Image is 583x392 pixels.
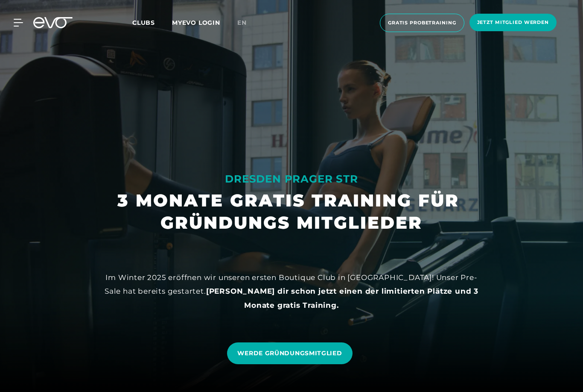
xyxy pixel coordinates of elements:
a: MYEVO LOGIN [172,19,220,27]
span: Jetzt Mitglied werden [477,19,549,26]
a: en [237,18,257,28]
span: Clubs [132,19,155,27]
div: DRESDEN PRAGER STR [117,172,466,186]
a: Clubs [132,18,172,27]
span: en [237,19,247,27]
span: WERDE GRÜNDUNGSMITGLIED [237,349,342,358]
strong: [PERSON_NAME] dir schon jetzt einen der limitierten Plätze und 3 Monate gratis Training. [206,287,478,309]
h1: 3 MONATE GRATIS TRAINING FÜR GRÜNDUNGS MITGLIEDER [117,189,466,234]
a: Jetzt Mitglied werden [467,14,559,32]
a: Gratis Probetraining [377,14,467,32]
div: Im Winter 2025 eröffnen wir unseren ersten Boutique Club in [GEOGRAPHIC_DATA]! Unser Pre-Sale hat... [99,271,484,312]
span: Gratis Probetraining [388,19,456,27]
a: WERDE GRÜNDUNGSMITGLIED [227,342,352,364]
